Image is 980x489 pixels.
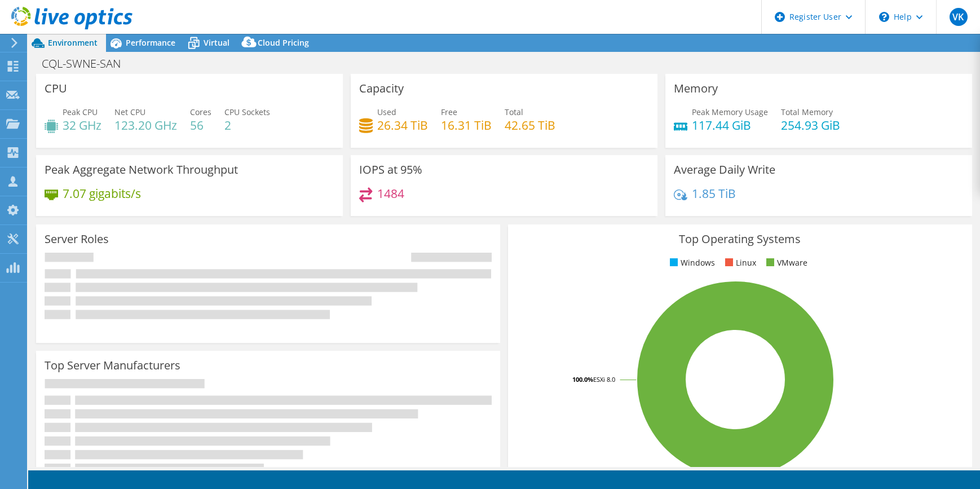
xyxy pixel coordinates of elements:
[722,257,756,269] li: Linux
[224,107,270,117] span: CPU Sockets
[781,119,840,131] h4: 254.93 GiB
[441,119,492,131] h4: 16.31 TiB
[258,37,309,48] span: Cloud Pricing
[517,233,964,245] h3: Top Operating Systems
[505,119,555,131] h4: 42.65 TiB
[692,107,768,117] span: Peak Memory Usage
[572,375,593,384] tspan: 100.0%
[692,119,768,131] h4: 117.44 GiB
[63,187,141,200] h4: 7.07 gigabits/s
[224,119,270,131] h4: 2
[781,107,833,117] span: Total Memory
[190,107,211,117] span: Cores
[45,82,67,95] h3: CPU
[190,119,211,131] h4: 56
[879,12,889,22] svg: \n
[204,37,229,48] span: Virtual
[377,119,428,131] h4: 26.34 TiB
[377,187,404,200] h4: 1484
[950,8,968,26] span: VK
[377,107,396,117] span: Used
[63,107,98,117] span: Peak CPU
[593,375,615,384] tspan: ESXi 8.0
[45,233,109,245] h3: Server Roles
[63,119,101,131] h4: 32 GHz
[114,107,145,117] span: Net CPU
[45,164,238,176] h3: Peak Aggregate Network Throughput
[126,37,175,48] span: Performance
[45,359,180,372] h3: Top Server Manufacturers
[505,107,523,117] span: Total
[667,257,715,269] li: Windows
[359,82,404,95] h3: Capacity
[674,82,718,95] h3: Memory
[674,164,775,176] h3: Average Daily Write
[441,107,457,117] span: Free
[114,119,177,131] h4: 123.20 GHz
[48,37,98,48] span: Environment
[37,58,138,70] h1: CQL-SWNE-SAN
[359,164,422,176] h3: IOPS at 95%
[763,257,807,269] li: VMware
[692,187,736,200] h4: 1.85 TiB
